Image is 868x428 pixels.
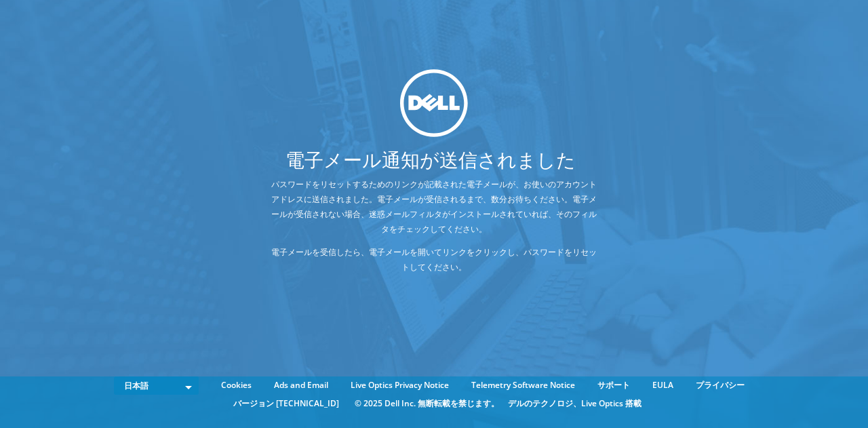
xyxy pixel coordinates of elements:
p: パスワードをリセットするためのリンクが記載された電子メールが、お使いのアカウントアドレスに送信されました。電子メールが受信されるまで、数分お待ちください。電子メールが受信されない場合、迷惑メール... [268,177,600,237]
h1: 電子メール通知が送信されました [217,150,644,169]
a: Telemetry Software Notice [461,378,585,393]
a: Cookies [211,378,262,393]
li: © 2025 Dell Inc. 無断転載を禁じます。 [348,396,506,411]
a: Live Optics Privacy Notice [340,378,459,393]
li: バージョン [TECHNICAL_ID] [226,396,346,411]
a: サポート [587,378,640,393]
li: デルのテクノロジ、Live Optics 搭載 [508,396,642,411]
p: 電子メールを受信したら、電子メールを開いてリンクをクリックし、パスワードをリセットしてください。 [268,245,600,275]
img: dell_svg_logo.svg [400,69,468,137]
a: EULA [642,378,684,393]
a: Ads and Email [264,378,338,393]
a: プライバシー [686,378,755,393]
